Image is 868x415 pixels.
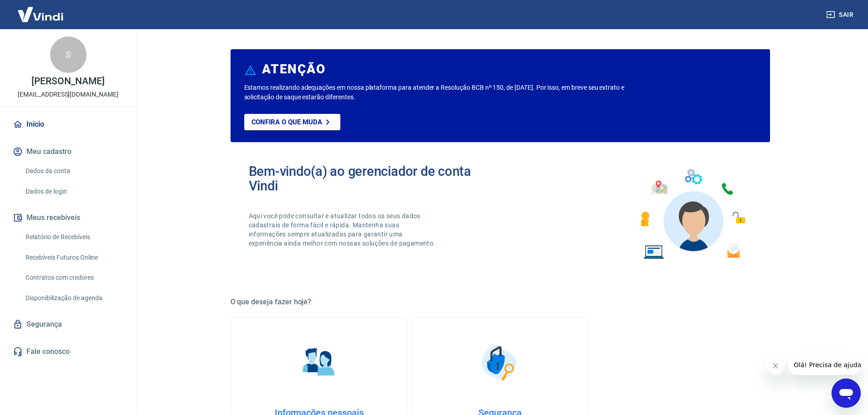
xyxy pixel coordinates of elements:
[632,164,752,265] img: Imagem de um avatar masculino com diversos icones exemplificando as funcionalidades do gerenciado...
[249,164,500,193] h2: Bem-vindo(a) ao gerenciador de conta Vindi
[31,77,104,86] p: [PERSON_NAME]
[11,208,125,228] button: Meus recebíveis
[788,355,861,375] iframe: Mensagem da empresa
[11,0,70,28] img: Vindi
[824,6,857,23] button: Sair
[5,6,77,14] span: Olá! Precisa de ajuda?
[11,342,125,362] a: Fale conosco
[18,90,118,99] p: [EMAIL_ADDRESS][DOMAIN_NAME]
[11,314,125,334] a: Segurança
[832,379,861,408] iframe: Botão para abrir a janela de mensagens
[22,182,125,201] a: Dados de login
[252,118,322,126] p: Confira o que muda
[262,65,325,74] h6: ATENÇÃO
[244,114,340,130] a: Confira o que muda
[22,268,125,287] a: Contratos com credores
[50,36,87,73] div: S
[11,142,125,162] button: Meu cadastro
[296,340,342,385] img: Informações pessoais
[231,297,770,307] h5: O que deseja fazer hoje?
[11,114,125,134] a: Início
[22,289,125,307] a: Disponibilização de agenda
[22,248,125,267] a: Recebíveis Futuros Online
[244,83,654,102] p: Estamos realizando adequações em nossa plataforma para atender a Resolução BCB nº 150, de [DATE]....
[22,228,125,246] a: Relatório de Recebíveis
[477,340,523,385] img: Segurança
[766,357,785,375] iframe: Fechar mensagem
[249,211,437,248] p: Aqui você pode consultar e atualizar todos os seus dados cadastrais de forma fácil e rápida. Mant...
[22,162,125,180] a: Dados da conta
